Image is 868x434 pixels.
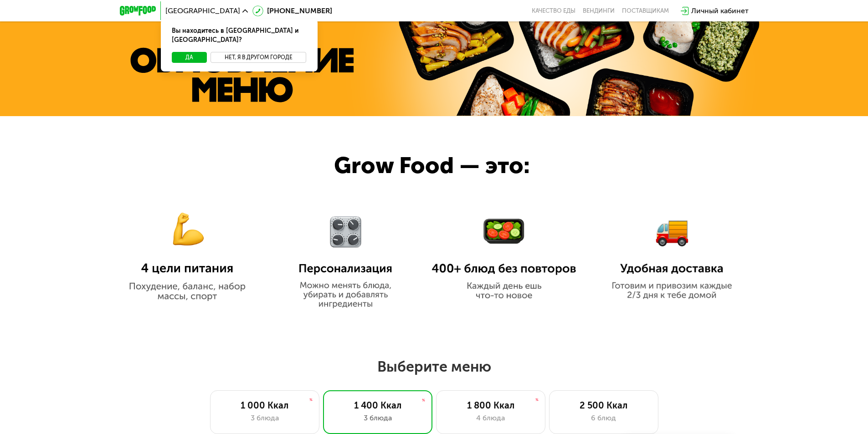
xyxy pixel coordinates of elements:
div: 2 500 Ккал [559,400,649,411]
h2: Выберите меню [29,357,839,376]
div: 3 блюда [333,413,423,424]
div: Вы находитесь в [GEOGRAPHIC_DATA] и [GEOGRAPHIC_DATA]? [161,19,318,52]
div: Личный кабинет [691,5,749,16]
div: 1 800 Ккал [446,400,536,411]
div: 6 блюд [559,413,649,424]
a: [PHONE_NUMBER] [252,5,332,16]
div: 3 блюда [220,413,310,424]
a: Качество еды [532,7,575,15]
span: [GEOGRAPHIC_DATA] [165,7,240,15]
button: Нет, я в другом городе [211,52,307,63]
div: 4 блюда [446,413,536,424]
button: Да [172,52,207,63]
a: Вендинги [583,7,615,15]
div: Grow Food — это: [334,148,564,183]
div: 1 000 Ккал [220,400,310,411]
div: поставщикам [622,7,669,15]
div: 1 400 Ккал [333,400,423,411]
